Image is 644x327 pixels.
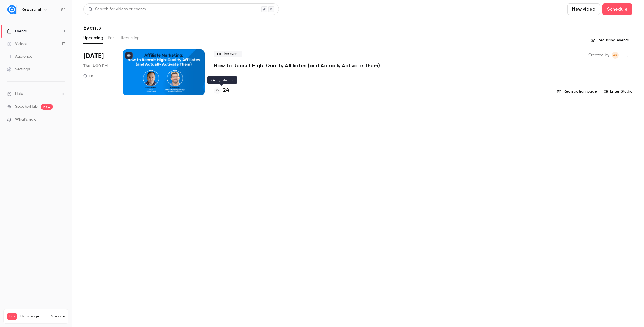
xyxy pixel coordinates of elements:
button: Recurring [121,33,140,43]
a: Enter Studio [604,89,632,94]
a: SpeakerHub [15,104,38,110]
h4: 24 [223,86,229,94]
span: Live event [214,51,242,57]
div: Videos [7,41,27,47]
div: 1 h [83,74,93,78]
div: Events [7,28,27,34]
span: AR [613,52,618,59]
h6: Rewardful [21,7,41,12]
div: Search for videos or events [88,6,146,12]
button: Past [108,33,116,43]
span: new [41,104,53,110]
div: Settings [7,66,30,72]
a: 24 [214,86,229,94]
span: Help [15,91,23,97]
span: Audrey Rampon [612,52,619,59]
span: Created by [588,52,609,59]
button: Schedule [602,3,632,15]
span: What's new [15,117,37,123]
span: Pro [7,313,17,320]
span: Plan usage [20,314,47,319]
button: New video [567,3,600,15]
a: Manage [51,314,65,319]
a: Registration page [557,89,597,94]
h1: Events [83,24,101,31]
iframe: Noticeable Trigger [58,117,65,122]
span: Thu, 4:00 PM [83,63,108,69]
a: How to Recruit High-Quality Affiliates (and Actually Activate Them) [214,62,380,69]
button: Recurring events [588,36,632,45]
img: Rewardful [7,5,16,14]
li: help-dropdown-opener [7,91,65,97]
span: [DATE] [83,52,104,61]
div: Sep 18 Thu, 5:00 PM (Europe/Paris) [83,49,114,95]
div: Audience [7,54,32,59]
button: Upcoming [83,33,103,43]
